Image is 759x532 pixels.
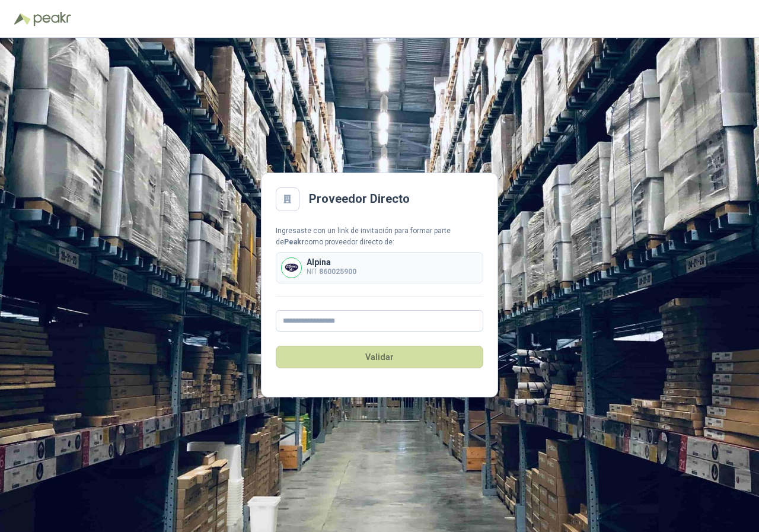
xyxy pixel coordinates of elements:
[284,238,304,246] b: Peakr
[14,13,31,25] img: Logo
[319,267,356,276] b: 860025900
[276,346,483,368] button: Validar
[33,12,71,26] img: Peakr
[307,266,356,278] p: NIT
[276,225,483,248] div: Ingresaste con un link de invitación para formar parte de como proveedor directo de:
[282,258,301,278] img: Company Logo
[309,190,410,208] h2: Proveedor Directo
[307,258,356,266] p: Alpina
